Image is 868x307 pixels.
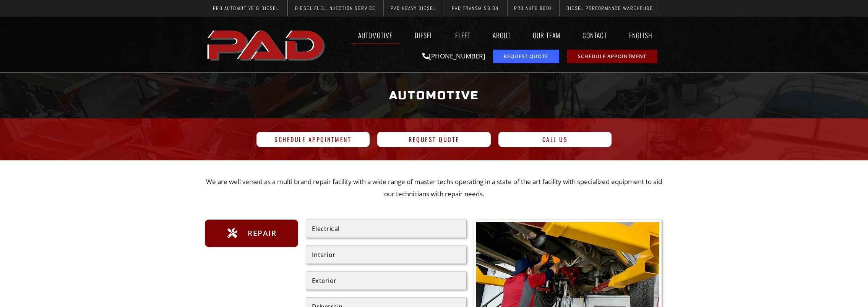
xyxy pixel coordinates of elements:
a: Automotive [351,26,400,44]
a: [PHONE_NUMBER] [422,52,485,60]
a: Request Quote [377,132,491,147]
a: request a service or repair quote [493,50,559,63]
a: Diesel [407,26,440,44]
span: Schedule Appointment [274,136,351,142]
span: PAD Heavy Diesel [391,6,436,11]
div: Interior [312,252,460,258]
span: PAD Transmission [452,6,499,11]
a: About [485,26,518,44]
a: English [622,26,664,44]
span: Call Us [542,136,568,142]
div: Exterior [312,278,460,284]
span: Repair [246,227,276,239]
span: Diesel Fuel Injection Service [295,6,376,11]
span: Request Quote [409,136,459,142]
a: Call Us [498,132,612,147]
a: Contact [575,26,614,44]
a: pro automotive and diesel home page [205,24,329,65]
nav: Menu [329,26,664,44]
img: The image shows the word "PAD" in bold, red, uppercase letters with a slight shadow effect. [205,24,329,65]
h1: Automotive [209,81,660,110]
span: Pro Auto Body [514,6,552,11]
span: Pro Automotive & Diesel [213,6,279,11]
a: schedule repair or service appointment [567,50,657,63]
span: Diesel Performance Warehouse [566,6,653,11]
span: Schedule Appointment [578,54,646,59]
a: Schedule Appointment [256,132,370,147]
p: We are well versed as a multi brand repair facility with a wide range of master techs operating i... [205,176,664,200]
a: Fleet [448,26,478,44]
span: Request Quote [504,54,548,59]
div: Electrical [312,226,460,232]
a: Our Team [526,26,568,44]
